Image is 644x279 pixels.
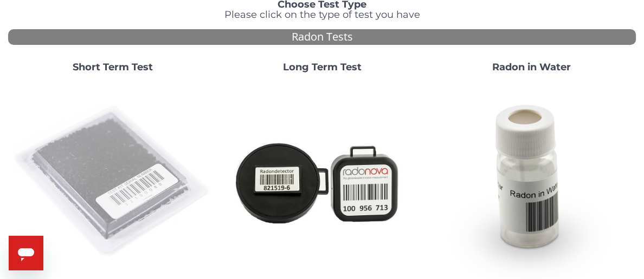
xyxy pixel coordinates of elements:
strong: Radon in Water [492,61,571,73]
strong: Long Term Test [283,61,362,73]
strong: Short Term Test [73,61,153,73]
div: Radon Tests [8,29,636,45]
iframe: Button to launch messaging window [9,236,43,270]
span: Please click on the type of test you have [224,9,420,21]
